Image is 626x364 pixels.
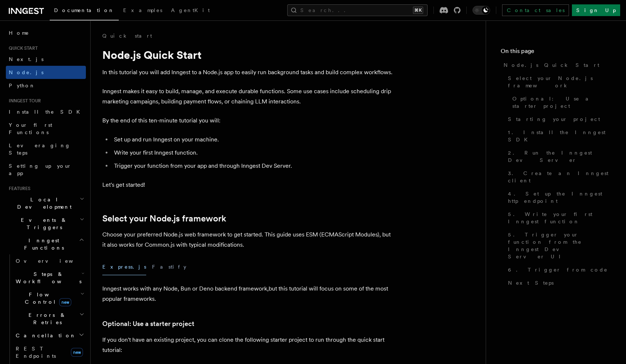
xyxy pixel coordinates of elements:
span: Flow Control [13,291,80,306]
span: Documentation [54,7,114,13]
span: Steps & Workflows [13,270,81,285]
a: Overview [13,254,86,268]
button: Fastify [152,259,186,275]
span: Install the SDK [9,109,84,115]
span: REST Endpoints [16,346,56,359]
a: Select your Node.js framework [505,72,611,92]
a: REST Endpointsnew [13,342,86,363]
li: Trigger your function from your app and through Inngest Dev Server. [112,161,395,171]
p: In this tutorial you will add Inngest to a Node.js app to easily run background tasks and build c... [102,67,395,77]
a: Next.js [6,53,86,66]
span: Home [9,29,29,37]
span: Leveraging Steps [9,143,71,156]
a: Optional: Use a starter project [102,319,194,329]
h1: Node.js Quick Start [102,48,395,61]
p: Let's get started! [102,180,395,190]
span: AgentKit [171,7,210,13]
span: Quick start [6,45,38,51]
a: AgentKit [167,2,214,20]
span: 2. Run the Inngest Dev Server [508,149,611,164]
a: 2. Run the Inngest Dev Server [505,146,611,167]
li: Write your first Inngest function. [112,148,395,158]
a: 1. Install the Inngest SDK [505,126,611,146]
a: Home [6,26,86,39]
button: Toggle dark mode [473,6,490,15]
a: 3. Create an Inngest client [505,167,611,187]
a: Quick start [102,32,152,39]
p: By the end of this ten-minute tutorial you will: [102,115,395,126]
span: Local Development [6,196,80,211]
span: Python [9,83,35,88]
span: Select your Node.js framework [508,75,611,89]
button: Search...⌘K [287,4,428,16]
button: Flow Controlnew [13,288,86,308]
span: Features [6,186,30,192]
span: Node.js [9,69,43,75]
button: Steps & Workflows [13,268,86,288]
span: 5. Write your first Inngest function [508,211,611,225]
a: Install the SDK [6,105,86,118]
span: Inngest Functions [6,237,79,251]
span: Next.js [9,56,43,62]
span: Setting up your app [9,163,72,176]
a: Select your Node.js framework [102,213,226,224]
span: Errors & Retries [13,311,79,326]
span: Cancellation [13,332,76,339]
p: Inngest works with any Node, Bun or Deno backend framework,but this tutorial will focus on some o... [102,284,395,304]
a: Examples [119,2,167,20]
span: Overview [16,258,91,264]
button: Errors & Retries [13,308,86,329]
li: Set up and run Inngest on your machine. [112,134,395,145]
a: 6. Trigger from code [505,263,611,276]
span: Node.js Quick Start [504,61,599,69]
button: Local Development [6,193,86,213]
a: Contact sales [502,4,569,16]
span: 1. Install the Inngest SDK [508,129,611,143]
a: Starting your project [505,113,611,126]
span: Events & Triggers [6,216,80,231]
a: Optional: Use a starter project [509,92,611,113]
span: Examples [123,7,162,13]
h4: On this page [501,47,611,58]
a: Leveraging Steps [6,139,86,159]
span: 3. Create an Inngest client [508,170,611,184]
button: Inngest Functions [6,234,86,254]
a: 5. Write your first Inngest function [505,208,611,228]
a: Your first Functions [6,118,86,139]
a: Node.js [6,66,86,79]
a: Python [6,79,86,92]
a: Documentation [50,2,119,20]
span: 4. Set up the Inngest http endpoint [508,190,611,205]
a: Node.js Quick Start [501,58,611,72]
span: Your first Functions [9,122,52,135]
a: 4. Set up the Inngest http endpoint [505,187,611,208]
span: new [59,298,71,306]
span: Starting your project [508,115,600,123]
span: 6. Trigger from code [508,266,608,273]
a: Sign Up [572,4,620,16]
p: If you don't have an existing project, you can clone the following starter project to run through... [102,335,395,355]
span: 5. Trigger your function from the Inngest Dev Server UI [508,231,611,260]
span: new [71,348,83,357]
button: Express.js [102,259,146,275]
a: Setting up your app [6,159,86,180]
span: Optional: Use a starter project [512,95,611,110]
span: Next Steps [508,279,554,287]
a: 5. Trigger your function from the Inngest Dev Server UI [505,228,611,263]
p: Choose your preferred Node.js web framework to get started. This guide uses ESM (ECMAScript Modul... [102,230,395,250]
span: Inngest tour [6,98,41,104]
kbd: ⌘K [413,7,423,14]
p: Inngest makes it easy to build, manage, and execute durable functions. Some use cases include sch... [102,86,395,107]
a: Next Steps [505,276,611,289]
button: Cancellation [13,329,86,342]
button: Events & Triggers [6,213,86,234]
